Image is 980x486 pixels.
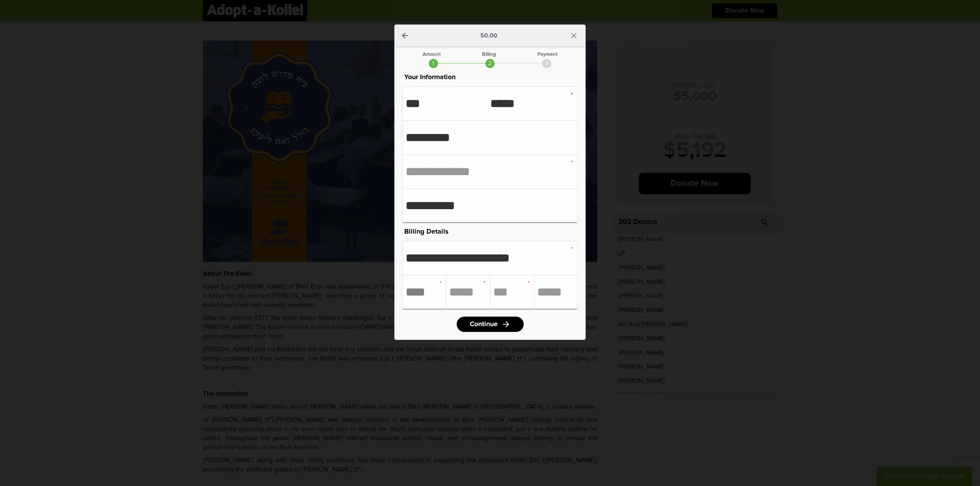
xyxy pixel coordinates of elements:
div: 2 [485,59,495,68]
div: 1 [429,59,438,68]
div: Amount [423,52,441,57]
a: arrow_back [400,31,410,40]
i: arrow_forward [501,320,511,329]
div: Payment [537,52,557,57]
div: Billing [482,52,496,57]
p: Billing Details [402,226,578,237]
div: 3 [542,59,551,68]
i: close [569,31,578,40]
p: 50.00 [480,33,497,39]
span: Continue [470,321,498,328]
p: Your Information [402,72,578,83]
a: Continuearrow_forward [457,317,524,332]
